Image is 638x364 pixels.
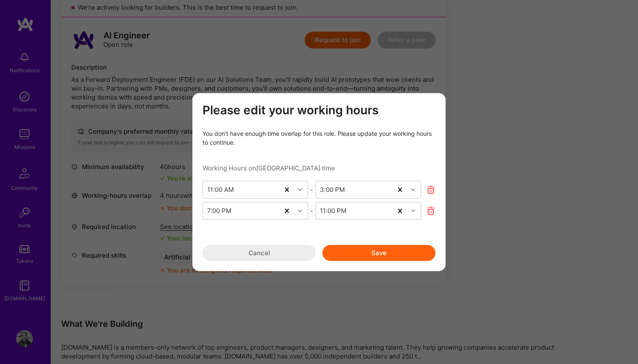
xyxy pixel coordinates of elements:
button: Save [322,245,435,261]
div: 7:00 PM [207,206,231,215]
div: 3:00 PM [320,185,345,194]
i: icon Chevron [411,209,415,213]
button: Cancel [203,245,316,261]
div: 11:00 PM [320,206,346,215]
div: - [308,185,316,194]
div: You don’t have enough time overlap for this role. Please update your working hours to continue. [203,129,435,147]
div: modal [192,93,446,271]
i: icon Chevron [411,188,415,192]
i: icon Chevron [298,188,302,192]
h3: Please edit your working hours [203,103,435,117]
i: icon Chevron [298,209,302,213]
div: - [308,206,316,215]
div: 11:00 AM [207,185,234,194]
div: Working Hours on [GEOGRAPHIC_DATA] time [203,164,435,173]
